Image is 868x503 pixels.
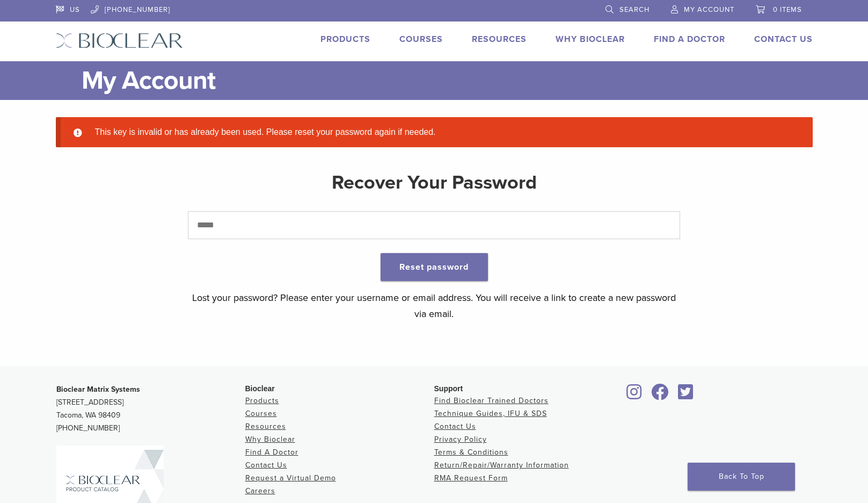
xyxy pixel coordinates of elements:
[188,170,680,196] h2: Recover Your Password
[434,473,508,483] a: RMA Request Form
[675,390,697,401] a: Bioclear
[245,422,286,431] a: Resources
[434,435,487,444] a: Privacy Policy
[434,461,569,470] a: Return/Repair/Warranty Information
[434,396,549,405] a: Find Bioclear Trained Doctors
[754,34,813,45] a: Contact Us
[623,390,646,401] a: Bioclear
[472,34,527,45] a: Resources
[245,486,275,495] a: Careers
[245,448,298,457] a: Find A Doctor
[434,422,476,431] a: Contact Us
[684,5,734,14] span: My Account
[381,253,488,281] button: Reset password
[773,5,802,14] span: 0 items
[434,448,508,457] a: Terms & Conditions
[82,61,813,100] h1: My Account
[56,33,183,48] img: Bioclear
[688,463,795,491] a: Back To Top
[245,384,275,393] span: Bioclear
[245,473,336,483] a: Request a Virtual Demo
[245,409,277,418] a: Courses
[245,435,295,444] a: Why Bioclear
[245,461,287,470] a: Contact Us
[434,409,547,418] a: Technique Guides, IFU & SDS
[434,384,463,393] span: Support
[91,126,796,139] li: This key is invalid or has already been used. Please reset your password again if needed.
[556,34,625,45] a: Why Bioclear
[654,34,725,45] a: Find A Doctor
[56,383,245,435] p: [STREET_ADDRESS] Tacoma, WA 98409 [PHONE_NUMBER]
[56,385,140,394] strong: Bioclear Matrix Systems
[648,390,673,401] a: Bioclear
[619,5,650,14] span: Search
[245,396,279,405] a: Products
[188,290,680,322] p: Lost your password? Please enter your username or email address. You will receive a link to creat...
[320,34,370,45] a: Products
[399,34,443,45] a: Courses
